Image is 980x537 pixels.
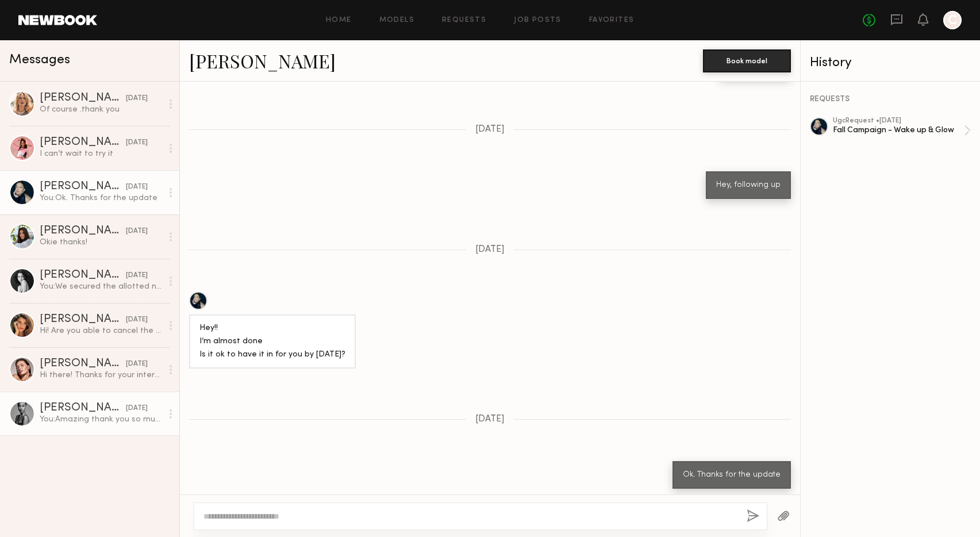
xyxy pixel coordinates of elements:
[326,17,352,24] a: Home
[40,358,126,370] div: [PERSON_NAME]
[40,237,162,248] div: Okie thanks!
[703,55,791,65] a: Book model
[442,17,486,24] a: Requests
[126,226,148,237] div: [DATE]
[810,95,971,103] div: REQUESTS
[40,402,126,414] div: [PERSON_NAME]
[514,17,562,24] a: Job Posts
[40,325,162,336] div: Hi! Are you able to cancel the job please? Just want to make sure you don’t send products my way....
[703,49,791,72] button: Book model
[40,225,126,237] div: [PERSON_NAME]
[126,182,148,193] div: [DATE]
[810,56,971,70] div: History
[589,17,635,24] a: Favorites
[199,322,345,362] div: Hey!! I’m almost done Is it ok to have it in for you by [DATE]?
[40,93,126,104] div: [PERSON_NAME]
[40,281,162,292] div: You: We secured the allotted number of partnerships. I will reach out if we need additional conte...
[40,137,126,148] div: [PERSON_NAME]
[189,48,336,73] a: [PERSON_NAME]
[683,469,781,482] div: Ok. Thanks for the update
[40,104,162,115] div: Of course .thank you
[475,125,505,135] span: [DATE]
[833,117,964,125] div: ugc Request • [DATE]
[126,93,148,104] div: [DATE]
[40,148,162,159] div: I can’t wait to try it
[40,181,126,193] div: [PERSON_NAME]
[9,53,70,67] span: Messages
[126,359,148,370] div: [DATE]
[475,245,505,255] span: [DATE]
[40,270,126,281] div: [PERSON_NAME]
[126,314,148,325] div: [DATE]
[833,117,971,144] a: ugcRequest •[DATE]Fall Campaign - Wake up & Glow
[40,193,162,204] div: You: Ok. Thanks for the update
[716,179,781,192] div: Hey, following up
[126,270,148,281] div: [DATE]
[126,137,148,148] div: [DATE]
[40,414,162,425] div: You: Amazing thank you so much [PERSON_NAME]
[833,125,964,136] div: Fall Campaign - Wake up & Glow
[40,314,126,325] div: [PERSON_NAME]
[943,11,962,29] a: C
[126,403,148,414] div: [DATE]
[40,370,162,381] div: Hi there! Thanks for your interest :) Is there any flexibility in the budget? Typically for an ed...
[475,415,505,424] span: [DATE]
[379,17,414,24] a: Models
